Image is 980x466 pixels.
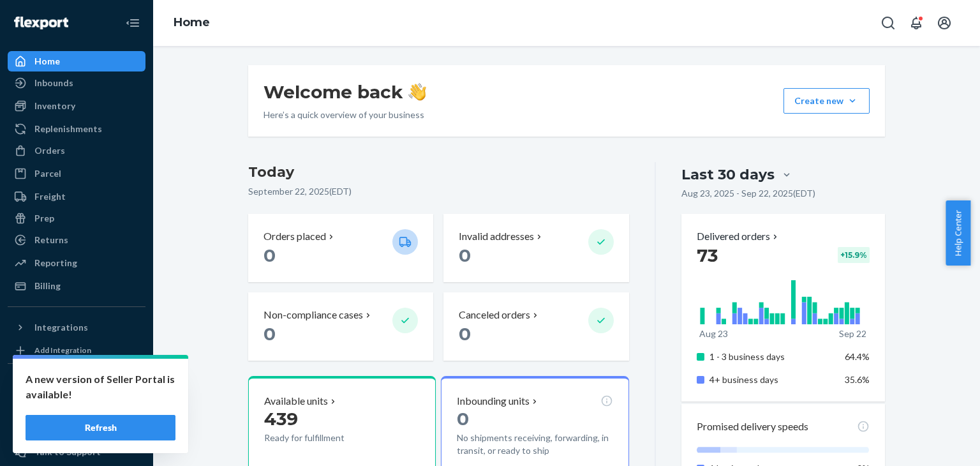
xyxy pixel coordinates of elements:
button: Open notifications [903,10,929,36]
img: hand-wave emoji [408,83,426,101]
div: Prep [34,212,54,225]
button: Refresh [26,415,175,440]
span: 64.4% [845,351,870,362]
div: Integrations [34,321,88,334]
p: 4+ business days [709,373,835,386]
p: Invalid addresses [459,229,534,244]
button: Non-compliance cases 0 [248,292,433,361]
button: Open account menu [932,10,957,36]
button: Create new [783,88,870,114]
p: A new version of Seller Portal is available! [26,372,175,402]
a: Replenishments [8,119,145,139]
button: Fast Tags [8,374,145,395]
p: Canceled orders [459,308,530,322]
a: Inbounds [8,73,145,93]
div: Add Integration [34,345,91,356]
span: 0 [264,244,276,266]
div: Last 30 days [681,165,775,184]
div: Orders [34,144,65,157]
button: Help Center [946,200,970,266]
button: Integrations [8,317,145,338]
span: 0 [264,323,276,345]
p: Ready for fulfillment [264,432,382,444]
a: Settings [8,420,145,440]
p: Here’s a quick overview of your business [264,109,426,121]
p: 1 - 3 business days [709,350,835,363]
div: Parcel [34,167,61,180]
ol: breadcrumbs [163,4,220,41]
a: Add Integration [8,343,145,358]
button: Invalid addresses 0 [443,214,628,282]
div: Billing [34,280,61,292]
span: 0 [459,323,471,345]
div: Reporting [34,257,77,269]
a: Add Fast Tag [8,400,145,415]
p: Aug 23 [699,327,728,340]
p: Non-compliance cases [264,308,363,322]
button: Canceled orders 0 [443,292,628,361]
img: Flexport logo [14,17,68,29]
div: Freight [34,190,66,203]
p: Orders placed [264,229,326,244]
a: Parcel [8,163,145,184]
button: Open Search Box [875,10,901,36]
span: 0 [457,408,469,430]
div: + 15.9 % [838,247,870,263]
p: Available units [264,394,328,409]
span: 439 [264,408,298,430]
span: 0 [459,244,471,266]
h1: Welcome back [264,80,426,103]
p: Inbounding units [457,394,530,409]
div: Inventory [34,100,75,112]
button: Delivered orders [697,229,780,244]
a: Reporting [8,253,145,273]
p: September 22, 2025 ( EDT ) [248,185,629,198]
a: Home [8,51,145,71]
a: Prep [8,208,145,229]
p: Sep 22 [839,327,866,340]
a: Freight [8,186,145,207]
div: Returns [34,234,68,246]
a: Home [174,15,210,29]
span: 35.6% [845,374,870,385]
p: No shipments receiving, forwarding, in transit, or ready to ship [457,432,612,457]
p: Aug 23, 2025 - Sep 22, 2025 ( EDT ) [681,187,815,200]
a: Returns [8,230,145,250]
button: Close Navigation [120,10,145,36]
a: Orders [8,140,145,161]
div: Replenishments [34,123,102,135]
span: 73 [697,244,718,266]
p: Promised delivery speeds [697,419,808,434]
h3: Today [248,162,629,183]
div: Inbounds [34,77,73,89]
div: Home [34,55,60,68]
button: Orders placed 0 [248,214,433,282]
a: Inventory [8,96,145,116]
a: Talk to Support [8,442,145,462]
a: Billing [8,276,145,296]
